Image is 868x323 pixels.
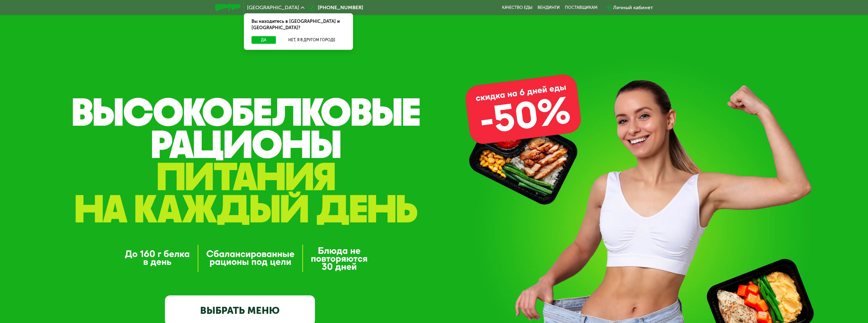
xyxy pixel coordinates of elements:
[613,4,653,11] div: Личный кабинет
[251,36,276,44] button: Да
[247,5,299,10] span: [GEOGRAPHIC_DATA]
[502,5,532,10] a: Качество еды
[308,4,363,11] a: [PHONE_NUMBER]
[565,5,597,10] div: поставщикам
[244,13,353,36] div: Вы находитесь в [GEOGRAPHIC_DATA] и [GEOGRAPHIC_DATA]?
[278,36,345,44] button: Нет, я в другом городе
[538,5,560,10] a: Вендинги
